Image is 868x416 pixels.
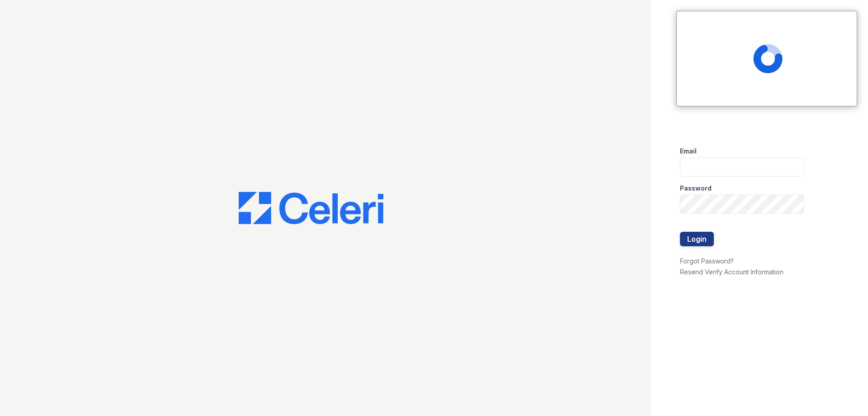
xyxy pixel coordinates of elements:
a: Resend Verify Account Information [680,268,783,276]
label: Email [680,147,697,156]
span: Loading [753,44,783,73]
img: CE_Logo_Blue-a8612792a0a2168367f1c8372b55b34899dd931a85d93a1a3d3e32e68fde9ad4.png [239,192,383,225]
label: Password [680,184,712,193]
a: Forgot Password? [680,257,734,265]
button: Login [680,232,714,246]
